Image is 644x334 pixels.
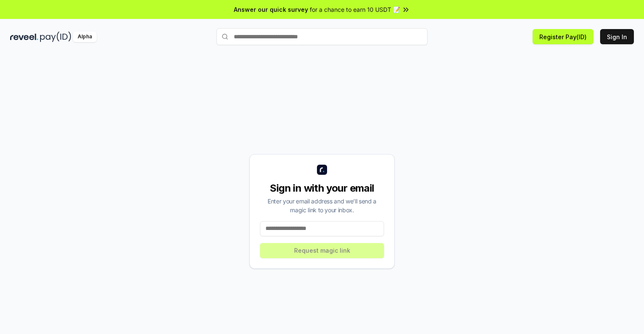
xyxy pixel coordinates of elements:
img: logo_small [317,165,327,175]
span: for a chance to earn 10 USDT 📝 [310,5,400,14]
button: Register Pay(ID) [533,29,593,44]
div: Alpha [73,32,97,42]
div: Enter your email address and we’ll send a magic link to your inbox. [260,197,384,214]
button: Sign In [600,29,634,44]
span: Answer our quick survey [234,5,308,14]
img: pay_id [40,32,71,42]
div: Sign in with your email [260,182,384,195]
img: reveel_dark [10,32,38,42]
